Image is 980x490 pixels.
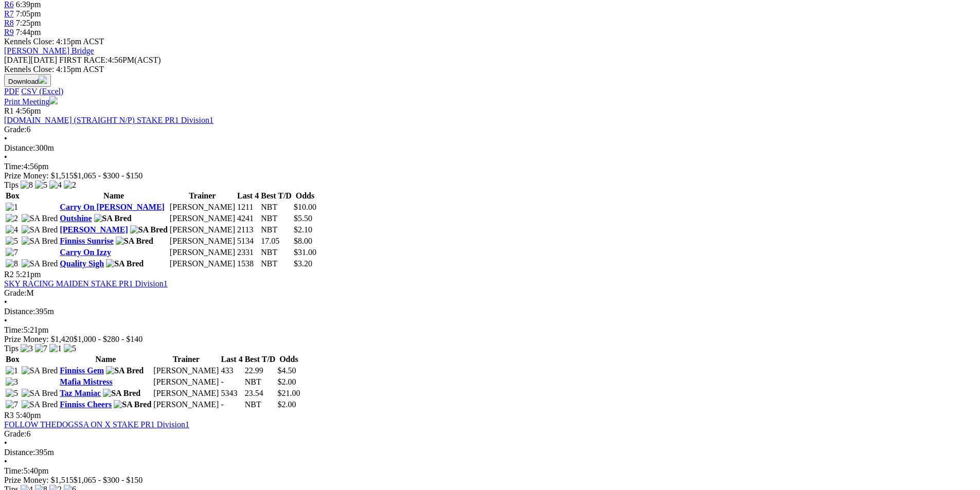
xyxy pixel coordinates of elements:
div: M [4,288,976,298]
img: SA Bred [116,237,153,246]
span: • [4,457,7,466]
span: Time: [4,325,24,334]
img: SA Bred [22,225,58,234]
td: 2113 [237,225,259,235]
img: 4 [49,180,62,190]
a: R8 [4,19,14,27]
td: 5134 [237,236,259,246]
a: R9 [4,28,14,37]
a: [DOMAIN_NAME] (STRAIGHT N/P) STAKE PR1 Division1 [4,116,213,124]
span: $21.00 [277,389,300,397]
td: [PERSON_NAME] [169,247,236,258]
td: [PERSON_NAME] [153,366,219,376]
td: NBT [260,202,292,212]
td: NBT [260,247,292,258]
td: NBT [244,377,276,387]
td: [PERSON_NAME] [169,213,236,224]
span: Time: [4,162,24,171]
th: Trainer [153,354,219,365]
span: [DATE] [4,56,31,64]
img: SA Bred [130,225,168,234]
img: 8 [21,180,33,190]
th: Last 4 [237,191,259,201]
img: 3 [6,377,18,387]
a: Finniss Sunrise [60,237,113,245]
a: SKY RACING MAIDEN STAKE PR1 Division1 [4,279,168,288]
div: Kennels Close: 4:15pm ACST [4,65,976,74]
th: Odds [277,354,300,365]
span: Time: [4,466,24,475]
img: 1 [6,203,18,212]
span: [DATE] [4,56,57,64]
td: [PERSON_NAME] [153,388,219,398]
td: NBT [260,213,292,224]
th: Best T/D [244,354,276,365]
span: $2.00 [277,400,296,409]
img: 3 [21,344,33,353]
span: $3.20 [294,259,312,268]
span: $4.50 [277,366,296,375]
span: Kennels Close: 4:15pm ACST [4,37,104,46]
td: - [220,400,243,410]
img: SA Bred [22,400,58,409]
a: Carry On Izzy [60,248,111,257]
td: 2331 [237,247,259,258]
div: 395m [4,448,976,457]
span: • [4,134,7,143]
a: R7 [4,9,14,18]
td: [PERSON_NAME] [169,225,236,235]
span: • [4,439,7,447]
div: Prize Money: $1,420 [4,335,976,344]
img: 7 [35,344,47,353]
td: 1538 [237,259,259,269]
img: 5 [64,344,76,353]
td: NBT [260,225,292,235]
td: [PERSON_NAME] [169,236,236,246]
div: 5:21pm [4,325,976,335]
img: SA Bred [22,259,58,268]
span: • [4,153,7,161]
div: Download [4,87,976,96]
img: 2 [6,214,18,223]
span: 5:40pm [16,411,41,420]
span: Distance: [4,143,35,152]
td: 433 [220,366,243,376]
span: R2 [4,270,14,279]
span: 4:56PM(ACST) [59,56,161,64]
span: Distance: [4,448,35,457]
span: $31.00 [294,248,316,257]
span: $2.10 [294,225,312,234]
td: NBT [244,400,276,410]
a: Quality Sigh [60,259,104,268]
a: Print Meeting [4,97,58,106]
a: Taz Maniac [60,389,101,397]
span: R1 [4,106,14,115]
img: download.svg [39,76,47,84]
img: 5 [6,389,18,398]
img: 2 [64,180,76,190]
img: printer.svg [49,96,58,104]
th: Name [59,354,152,365]
td: [PERSON_NAME] [153,377,219,387]
span: $8.00 [294,237,312,245]
a: Carry On [PERSON_NAME] [60,203,165,211]
img: SA Bred [94,214,132,223]
img: SA Bred [114,400,151,409]
span: $5.50 [294,214,312,223]
span: • [4,298,7,306]
span: 7:44pm [16,28,41,37]
img: 8 [6,259,18,268]
span: 7:05pm [16,9,41,18]
td: [PERSON_NAME] [169,202,236,212]
a: [PERSON_NAME] Bridge [4,46,94,55]
span: R3 [4,411,14,420]
span: $1,065 - $300 - $150 [74,476,143,484]
a: Outshine [60,214,92,223]
td: 17.05 [260,236,292,246]
img: 7 [6,248,18,257]
span: Grade: [4,429,27,438]
button: Download [4,74,51,87]
a: [PERSON_NAME] [60,225,128,234]
img: SA Bred [106,259,144,268]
